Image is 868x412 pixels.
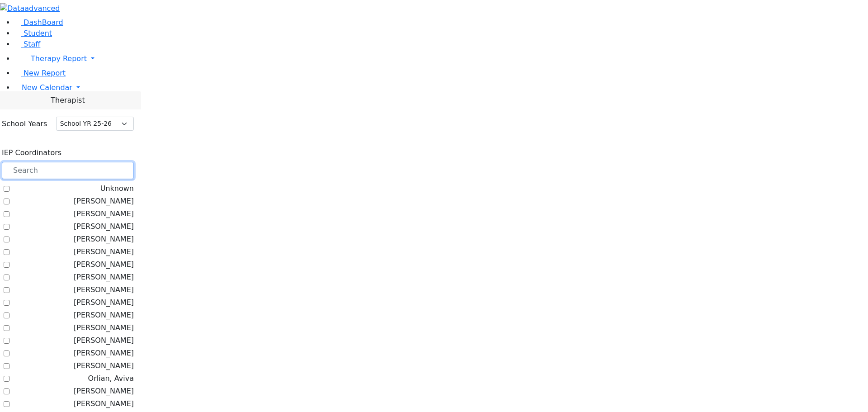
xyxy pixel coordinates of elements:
[24,18,63,27] span: DashBoard
[74,335,134,346] label: [PERSON_NAME]
[14,29,52,38] a: Student
[74,284,134,295] label: [PERSON_NAME]
[74,322,134,333] label: [PERSON_NAME]
[74,297,134,308] label: [PERSON_NAME]
[2,147,61,158] label: IEP Coordinators
[14,50,868,68] a: Therapy Report
[74,196,134,207] label: [PERSON_NAME]
[88,373,134,384] label: Orlian, Aviva
[74,348,134,359] label: [PERSON_NAME]
[74,208,134,219] label: [PERSON_NAME]
[74,310,134,321] label: [PERSON_NAME]
[14,40,40,48] a: Staff
[100,183,134,194] label: Unknown
[22,83,72,92] span: New Calendar
[2,162,134,179] input: Search
[74,246,134,257] label: [PERSON_NAME]
[74,234,134,245] label: [PERSON_NAME]
[74,221,134,232] label: [PERSON_NAME]
[24,69,66,77] span: New Report
[74,386,134,397] label: [PERSON_NAME]
[14,69,66,77] a: New Report
[51,95,85,106] span: Therapist
[74,360,134,371] label: [PERSON_NAME]
[31,54,87,63] span: Therapy Report
[14,18,63,27] a: DashBoard
[2,118,47,129] label: School Years
[24,29,52,38] span: Student
[74,272,134,283] label: [PERSON_NAME]
[14,79,868,97] a: New Calendar
[74,259,134,270] label: [PERSON_NAME]
[24,40,40,48] span: Staff
[74,398,134,409] label: [PERSON_NAME]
